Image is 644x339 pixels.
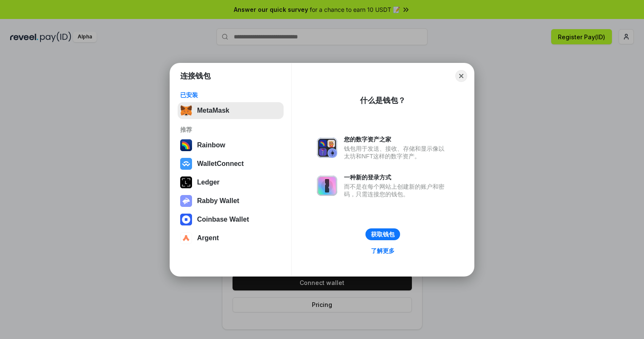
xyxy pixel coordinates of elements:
div: WalletConnect [197,160,244,168]
button: Argent [178,230,284,247]
h1: 连接钱包 [180,71,211,81]
button: Rainbow [178,137,284,154]
div: 了解更多 [371,247,395,255]
a: 了解更多 [366,245,400,256]
div: MetaMask [197,107,229,114]
img: svg+xml,%3Csvg%20xmlns%3D%22http%3A%2F%2Fwww.w3.org%2F2000%2Fsvg%22%20fill%3D%22none%22%20viewBox... [317,176,337,196]
button: 获取钱包 [365,228,400,240]
img: svg+xml,%3Csvg%20xmlns%3D%22http%3A%2F%2Fwww.w3.org%2F2000%2Fsvg%22%20fill%3D%22none%22%20viewBox... [317,138,337,158]
button: WalletConnect [178,155,284,172]
div: Argent [197,234,219,242]
div: Ledger [197,179,219,186]
div: 获取钱包 [371,231,395,238]
div: Coinbase Wallet [197,216,249,223]
div: 一种新的登录方式 [344,174,449,181]
div: 而不是在每个网站上创建新的账户和密码，只需连接您的钱包。 [344,183,449,198]
div: 已安装 [180,91,281,99]
img: svg+xml,%3Csvg%20fill%3D%22none%22%20height%3D%2233%22%20viewBox%3D%220%200%2035%2033%22%20width%... [180,105,192,117]
div: 您的数字资产之家 [344,136,449,143]
button: Coinbase Wallet [178,211,284,228]
img: svg+xml,%3Csvg%20xmlns%3D%22http%3A%2F%2Fwww.w3.org%2F2000%2Fsvg%22%20width%3D%2228%22%20height%3... [180,176,192,188]
img: svg+xml,%3Csvg%20xmlns%3D%22http%3A%2F%2Fwww.w3.org%2F2000%2Fsvg%22%20fill%3D%22none%22%20viewBox... [180,195,192,207]
button: Close [455,70,467,82]
img: svg+xml,%3Csvg%20width%3D%22120%22%20height%3D%22120%22%20viewBox%3D%220%200%20120%20120%22%20fil... [180,139,192,151]
img: svg+xml,%3Csvg%20width%3D%2228%22%20height%3D%2228%22%20viewBox%3D%220%200%2028%2028%22%20fill%3D... [180,214,192,225]
button: Rabby Wallet [178,193,284,209]
img: svg+xml,%3Csvg%20width%3D%2228%22%20height%3D%2228%22%20viewBox%3D%220%200%2028%2028%22%20fill%3D... [180,232,192,244]
div: Rainbow [197,141,225,149]
button: Ledger [178,174,284,191]
button: MetaMask [178,102,284,119]
img: svg+xml,%3Csvg%20width%3D%2228%22%20height%3D%2228%22%20viewBox%3D%220%200%2028%2028%22%20fill%3D... [180,158,192,170]
div: 推荐 [180,126,281,133]
div: 什么是钱包？ [360,95,406,106]
div: 钱包用于发送、接收、存储和显示像以太坊和NFT这样的数字资产。 [344,145,449,160]
div: Rabby Wallet [197,197,239,205]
